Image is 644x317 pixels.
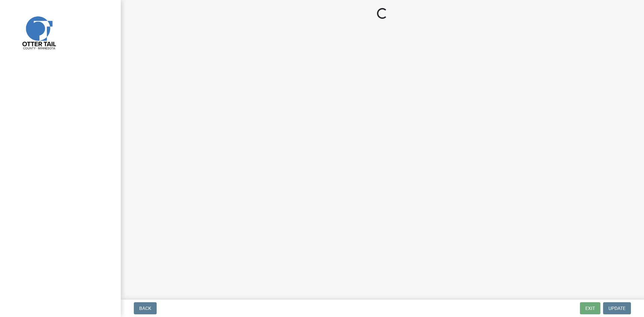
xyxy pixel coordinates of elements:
span: Back [139,306,151,311]
button: Update [603,302,631,314]
button: Exit [580,302,600,314]
img: Otter Tail County, Minnesota [13,7,64,57]
button: Back [134,302,157,314]
span: Update [608,306,626,311]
